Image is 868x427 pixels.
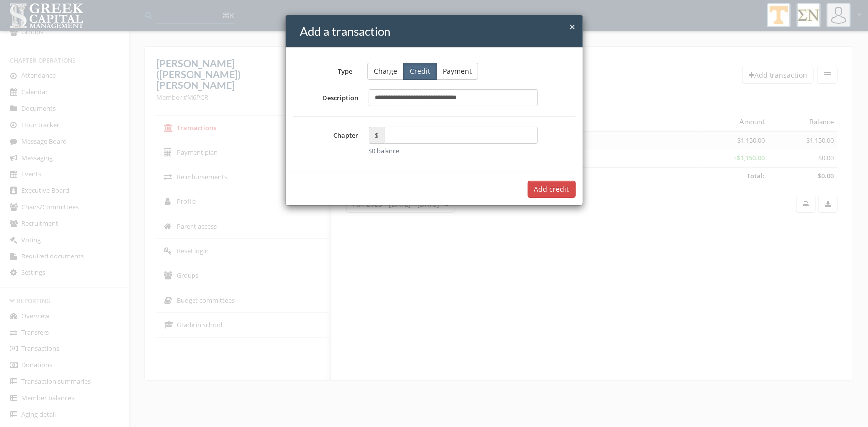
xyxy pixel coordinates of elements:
[293,89,364,106] label: Description
[300,23,576,40] h4: Add a transaction
[369,146,538,156] div: $0 balance
[436,63,478,80] button: Payment
[403,63,437,80] button: Credit
[570,20,576,34] span: ×
[293,127,364,156] label: Chapter
[528,181,576,198] button: Add credit
[367,63,404,80] button: Charge
[286,63,360,76] label: Type
[369,127,385,144] span: $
